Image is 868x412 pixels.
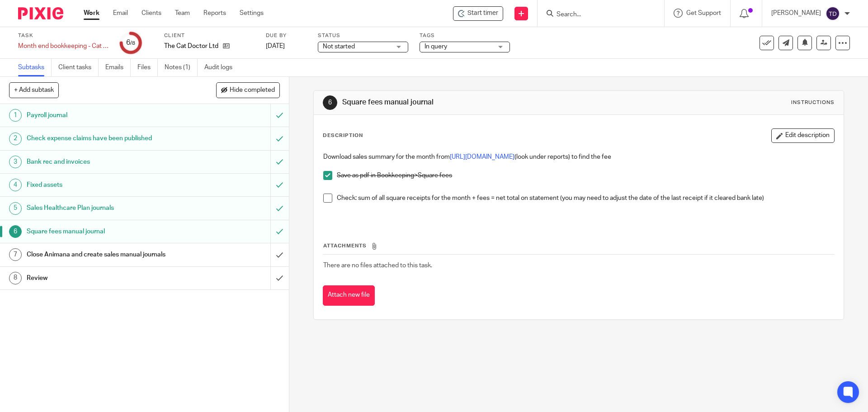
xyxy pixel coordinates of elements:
a: Work [84,9,99,18]
p: The Cat Doctor Ltd [164,42,218,51]
div: 8 [9,272,22,284]
p: Download sales summary for the month from (look under reports) to find the fee [323,152,834,161]
button: Edit description [771,128,835,143]
label: Status [318,32,408,39]
a: Subtasks [18,59,52,76]
a: Team [175,9,190,18]
div: 3 [9,156,22,168]
small: /8 [130,41,135,46]
button: Attach new file [323,285,375,306]
div: Instructions [791,99,835,106]
div: The Cat Doctor Ltd - Month end bookkeeping - Cat Doctor - August 2025 [453,6,503,21]
div: 5 [9,202,22,215]
div: Month end bookkeeping - Cat Doctor - [DATE] [18,42,108,51]
a: Audit logs [204,59,239,76]
div: 7 [9,248,22,261]
img: Pixie [18,7,63,19]
span: Start timer [467,9,498,18]
h1: Square fees manual journal [342,98,598,107]
input: Search [556,11,637,19]
h1: Close Animana and create sales manual journals [27,248,183,261]
p: Description [323,132,363,139]
div: Month end bookkeeping - Cat Doctor - August 2025 [18,42,108,51]
a: [URL][DOMAIN_NAME] [450,154,514,160]
div: 1 [9,109,22,122]
div: 4 [9,179,22,191]
h1: Sales Healthcare Plan journals [27,201,183,215]
span: In query [425,43,447,50]
p: Save as pdf in Bookkeeping>Square fees [337,171,834,180]
p: Check: sum of all square receipts for the month + fees = net total on statement (you may need to ... [337,194,834,203]
label: Tags [420,32,510,39]
span: There are no files attached to this task. [323,262,432,269]
img: svg%3E [826,6,840,21]
p: [PERSON_NAME] [771,9,821,18]
span: Attachments [323,243,367,248]
label: Due by [266,32,307,39]
span: Not started [323,43,355,50]
div: 2 [9,133,22,145]
div: 6 [323,95,337,110]
span: [DATE] [266,43,285,49]
h1: Review [27,271,183,285]
a: Notes (1) [165,59,198,76]
a: Files [137,59,158,76]
h1: Fixed assets [27,178,183,192]
a: Clients [142,9,161,18]
label: Task [18,32,108,39]
div: 6 [9,225,22,238]
a: Reports [203,9,226,18]
a: Emails [105,59,131,76]
h1: Payroll journal [27,109,183,122]
h1: Check expense claims have been published [27,132,183,145]
label: Client [164,32,255,39]
span: Hide completed [230,87,275,94]
button: Hide completed [216,82,280,98]
a: Client tasks [58,59,99,76]
h1: Bank rec and invoices [27,155,183,169]
a: Settings [240,9,264,18]
span: Get Support [686,10,721,16]
div: 6 [126,38,135,48]
h1: Square fees manual journal [27,225,183,238]
a: Email [113,9,128,18]
button: + Add subtask [9,82,59,98]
